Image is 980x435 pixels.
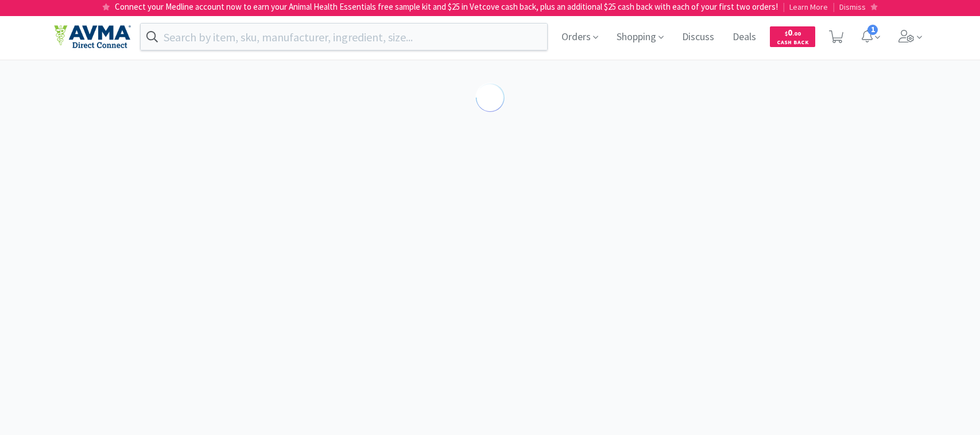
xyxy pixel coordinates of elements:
a: Deals [728,32,761,42]
span: Orders [557,14,603,60]
span: Learn More [789,2,828,12]
span: | [832,1,835,12]
img: e4e33dab9f054f5782a47901c742baa9_102.png [54,25,131,49]
span: 0 [785,27,801,38]
span: 1 [867,25,878,35]
span: . 00 [792,30,801,37]
span: Deals [728,14,761,60]
span: | [783,1,785,12]
span: Cash Back [777,40,808,47]
a: Discuss [677,32,719,42]
span: $ [785,30,788,37]
span: Dismiss [839,2,866,12]
span: Discuss [677,14,719,60]
a: $0.00Cash Back [770,21,815,52]
input: Search by item, sku, manufacturer, ingredient, size... [141,24,548,50]
span: Shopping [612,14,668,60]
